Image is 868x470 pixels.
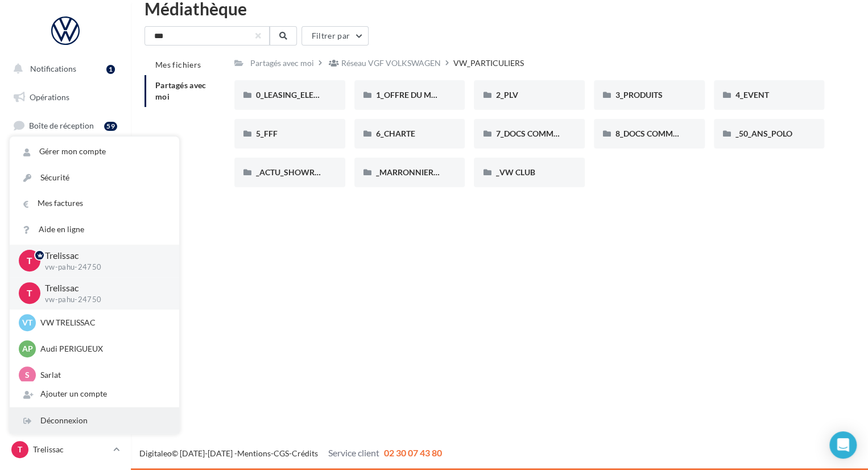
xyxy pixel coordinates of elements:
[18,444,22,455] span: T
[256,129,278,138] span: 5_FFF
[45,249,161,262] p: Trelissac
[256,90,347,100] span: 0_LEASING_ELECTRIQUE
[7,228,124,252] a: Médiathèque
[829,431,857,459] div: Open Intercom Messenger
[10,139,179,164] a: Gérer mon compte
[29,121,94,130] span: Boîte de réception
[22,317,32,328] span: VT
[27,254,32,267] span: T
[106,65,115,74] div: 1
[22,343,33,354] span: AP
[40,369,166,381] p: Sarlat
[274,448,289,458] a: CGS
[341,57,441,69] div: Réseau VGF VOLKSWAGEN
[10,165,179,191] a: Sécurité
[25,369,30,381] span: S
[7,199,124,223] a: Contacts
[40,317,166,328] p: VW TRELISSAC
[45,282,161,295] p: Trelissac
[495,90,518,100] span: 2_PLV
[45,295,161,305] p: vw-pahu-24750
[615,129,717,138] span: 8_DOCS COMMUNICATION
[7,171,124,195] a: Campagnes
[7,85,124,109] a: Opérations
[7,322,124,356] a: Campagnes DataOnDemand
[250,57,314,69] div: Partagés avec moi
[155,80,206,101] span: Partagés avec moi
[139,448,172,458] a: Digitaleo
[301,26,369,46] button: Filtrer par
[155,60,201,69] span: Mes fichiers
[10,408,179,434] div: Déconnexion
[7,57,119,81] button: Notifications 1
[376,90,444,100] span: 1_OFFRE DU MOIS
[104,122,117,131] div: 59
[7,143,124,167] a: Visibilité en ligne
[292,448,318,458] a: Crédits
[45,262,161,273] p: vw-pahu-24750
[495,129,587,138] span: 7_DOCS COMMERCIAUX
[9,439,122,460] a: T Trelissac
[33,444,109,455] p: Trelissac
[10,191,179,216] a: Mes factures
[27,287,32,300] span: T
[495,167,535,177] span: _VW CLUB
[10,381,179,407] div: Ajouter un compte
[30,64,76,73] span: Notifications
[376,167,450,177] span: _MARRONNIERS_25
[256,167,334,177] span: _ACTU_SHOWROOM
[328,447,379,458] span: Service client
[384,447,442,458] span: 02 30 07 43 80
[735,129,792,138] span: _50_ANS_POLO
[7,256,124,280] a: Calendrier
[7,113,124,138] a: Boîte de réception59
[7,284,124,318] a: PLV et print personnalisable
[30,92,69,102] span: Opérations
[10,217,179,242] a: Aide en ligne
[735,90,769,100] span: 4_EVENT
[376,129,415,138] span: 6_CHARTE
[139,448,442,458] span: © [DATE]-[DATE] - - -
[237,448,271,458] a: Mentions
[453,57,524,69] div: VW_PARTICULIERS
[40,343,166,354] p: Audi PERIGUEUX
[615,90,663,100] span: 3_PRODUITS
